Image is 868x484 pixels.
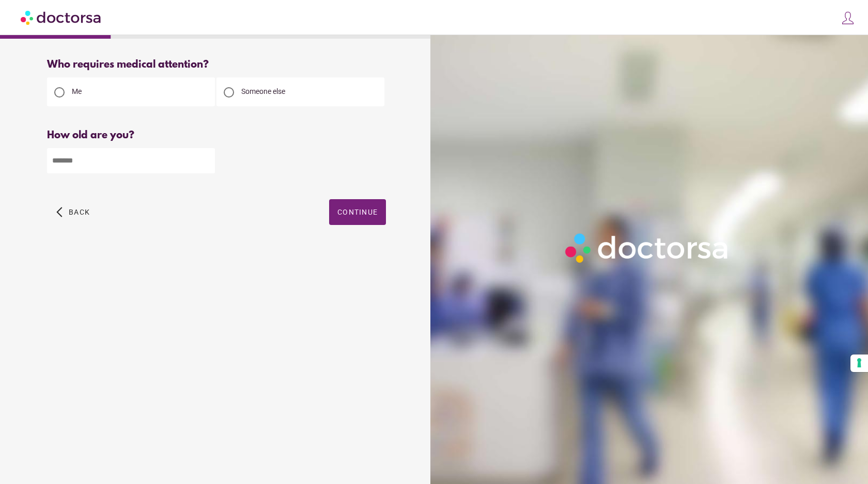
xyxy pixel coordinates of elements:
[561,229,734,267] img: Logo-Doctorsa-trans-White-partial-flat.png
[337,208,378,216] span: Continue
[47,59,386,71] div: Who requires medical attention?
[47,130,386,141] div: How old are you?
[72,87,82,95] span: Me
[329,199,386,225] button: Continue
[241,87,285,95] span: Someone else
[52,199,94,225] button: arrow_back_ios Back
[21,6,102,29] img: Doctorsa.com
[69,208,90,216] span: Back
[850,354,868,372] button: Your consent preferences for tracking technologies
[841,11,855,25] img: icons8-customer-100.png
